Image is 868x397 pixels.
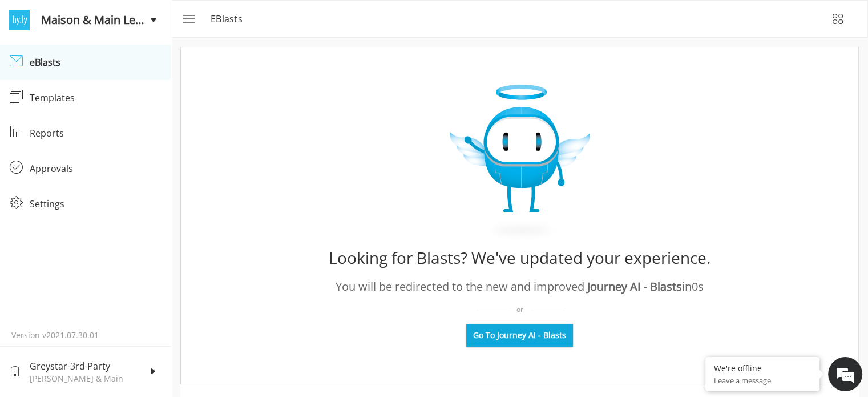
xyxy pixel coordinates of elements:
div: Looking for Blasts? We've updated your experience. [329,244,710,271]
p: Leave a message [714,375,811,386]
div: Settings [30,197,162,211]
div: Approvals [30,162,162,175]
span: Journey AI - Blasts [587,279,682,294]
div: eBlasts [30,55,162,69]
p: eBlasts [211,12,249,26]
div: or [475,304,564,315]
div: Reports [30,126,162,140]
span: Go To Journey AI - Blasts [473,330,566,341]
p: Version v2021.07.30.01 [11,330,159,341]
div: Leave a message [59,64,192,79]
img: d_692782471_company_1567716308916_692782471 [19,57,48,86]
button: menu [174,5,201,33]
em: Submit [167,311,207,326]
span: We are offline. Please leave us a message. [24,123,199,239]
div: Templates [30,91,162,105]
img: expiry_Image [450,85,590,241]
span: Maison & Main Leasing [41,11,150,29]
textarea: Type your message and click 'Submit' [6,271,217,311]
img: logo [9,10,30,30]
div: You will be redirected to the new and improved in 0 s [336,278,704,295]
div: Minimize live chat window [187,6,215,33]
div: We're offline [714,363,811,374]
button: Go To Journey AI - Blasts [466,324,573,347]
